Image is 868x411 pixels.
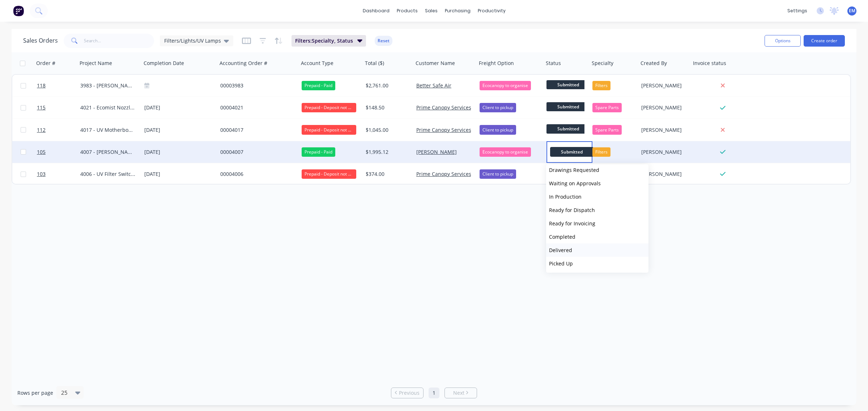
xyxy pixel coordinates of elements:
div: [PERSON_NAME] [641,126,686,134]
div: [DATE] [144,147,214,156]
span: Submitted [546,80,590,89]
a: 118 [37,75,80,96]
div: Prepaid - Deposit not Paid [302,169,356,179]
div: 3983 - [PERSON_NAME] Centre of Excellence Filters [80,82,136,89]
a: 115 [37,97,80,118]
div: Filters [592,81,610,90]
div: Ecocanopy to organise [480,81,531,90]
a: 103 [37,163,80,185]
span: Filters/Lights/UV Lamps [164,37,221,44]
a: Page 1 is your current page [429,388,439,398]
a: Prime Canopy Services [416,170,471,177]
span: Ready for Dispatch [549,207,595,213]
button: Create order [804,35,845,47]
div: [DATE] [144,103,214,112]
button: Ready for Invoicing [546,217,648,230]
button: Picked Up [546,257,648,270]
a: Better Safe Air [416,82,451,89]
span: Filters: Specialty, Status [295,37,353,44]
div: 4021 - Ecomist Nozzles - Prime [80,104,136,111]
button: Drawings Requested [546,163,648,177]
span: Previous [399,389,420,397]
div: Project Name [80,60,112,67]
button: Filters:Specialty, Status [292,35,366,47]
span: Delivered [549,247,572,254]
div: Prepaid - Paid [302,147,335,157]
a: Previous page [391,389,423,397]
div: Prepaid - Paid [302,81,335,90]
span: 112 [37,126,46,134]
div: $1,045.00 [366,126,408,134]
div: 4017 - UV Motherboard - Prime [80,126,136,134]
div: $2,761.00 [366,82,408,89]
ul: Pagination [388,388,480,398]
span: Submitted [546,102,590,111]
div: [PERSON_NAME] [641,148,686,156]
div: Client to pickup [480,103,516,112]
div: Ecocanopy to organise [480,147,531,157]
span: EM [849,8,855,14]
button: Options [765,35,801,47]
div: Accounting Order # [220,60,267,67]
div: products [393,5,421,16]
div: 00004021 [220,104,292,111]
div: 00003983 [220,82,292,89]
div: 00004007 [220,148,292,156]
div: [DATE] [144,170,214,179]
span: 103 [37,170,46,178]
span: Waiting on Approvals [549,180,601,187]
div: Client to pickup [480,125,516,134]
span: 118 [37,82,46,89]
span: 115 [37,104,46,111]
span: Drawings Requested [549,166,599,173]
div: Filters [592,147,610,157]
div: purchasing [441,5,474,16]
div: 4007 - [PERSON_NAME] filters [80,148,136,156]
a: Prime Canopy Services [416,126,471,133]
div: [DATE] [144,125,214,134]
div: $374.00 [366,170,408,178]
span: Rows per page [17,389,53,397]
div: Order # [36,60,55,67]
div: 4006 - UV Filter Switch - Prime [80,170,136,178]
div: Total ($) [365,60,384,67]
button: Delivered [546,243,648,257]
span: Completed [549,233,575,240]
div: Spare Parts [592,125,622,134]
div: 00004017 [220,126,292,134]
span: Next [453,389,464,397]
div: [PERSON_NAME] [641,104,686,111]
button: Ready for Dispatch [546,203,648,217]
div: [PERSON_NAME] [641,82,686,89]
div: Client to pickup [480,169,516,179]
span: Submitted [546,124,590,133]
div: settings [784,5,811,16]
div: sales [421,5,441,16]
div: Completion Date [144,60,184,67]
div: Account Type [301,60,333,67]
a: [PERSON_NAME] [416,148,457,155]
div: Prepaid - Deposit not Paid [302,103,356,112]
div: Customer Name [416,60,455,67]
a: Prime Canopy Services [416,104,471,111]
h1: Sales Orders [23,37,58,44]
div: productivity [474,5,509,16]
div: $148.50 [366,104,408,111]
a: 112 [37,119,80,141]
button: In Production [546,190,648,203]
button: Completed [546,230,648,243]
div: Freight Option [479,60,514,67]
div: Spare Parts [592,103,622,112]
span: Submitted [550,147,593,157]
div: [PERSON_NAME] [641,170,686,178]
a: 105 [37,141,80,163]
a: Next page [445,389,477,397]
input: Search... [84,34,154,48]
div: $1,995.12 [366,148,408,156]
span: In Production [549,193,582,200]
div: Status [546,60,561,67]
div: Prepaid - Deposit not Paid [302,125,356,134]
img: Factory [13,5,24,16]
span: 105 [37,148,46,156]
a: dashboard [359,5,393,16]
